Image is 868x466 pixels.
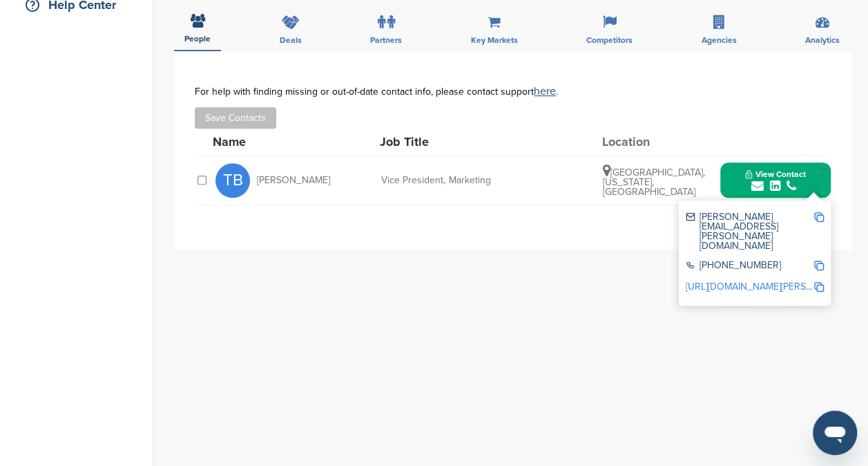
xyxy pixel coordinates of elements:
span: [PERSON_NAME] [257,176,330,185]
button: Save Contacts [195,107,276,129]
button: View Contact [729,160,822,201]
span: People [184,35,211,43]
div: Name [213,136,365,148]
span: TB [215,163,250,198]
a: [URL][DOMAIN_NAME][PERSON_NAME] [686,281,854,292]
div: Location [601,136,705,148]
iframe: Button to launch messaging window [813,411,857,455]
div: [PERSON_NAME][EMAIL_ADDRESS][PERSON_NAME][DOMAIN_NAME] [686,212,813,251]
div: [PHONE_NUMBER] [686,261,813,272]
span: Analytics [805,36,840,44]
div: For help with finding missing or out-of-date contact info, please contact support . [195,86,831,97]
span: View Contact [745,169,806,179]
img: Copy [814,261,824,270]
span: Competitors [586,36,633,44]
span: Deals [280,36,302,44]
img: Copy [814,282,824,292]
span: [GEOGRAPHIC_DATA], [US_STATE], [GEOGRAPHIC_DATA] [603,167,705,198]
a: here [534,84,556,98]
span: Agencies [702,36,737,44]
span: Key Markets [471,36,518,44]
span: Partners [370,36,402,44]
div: Vice President, Marketing [381,176,588,185]
div: Job Title [380,136,587,148]
img: Copy [814,212,824,222]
